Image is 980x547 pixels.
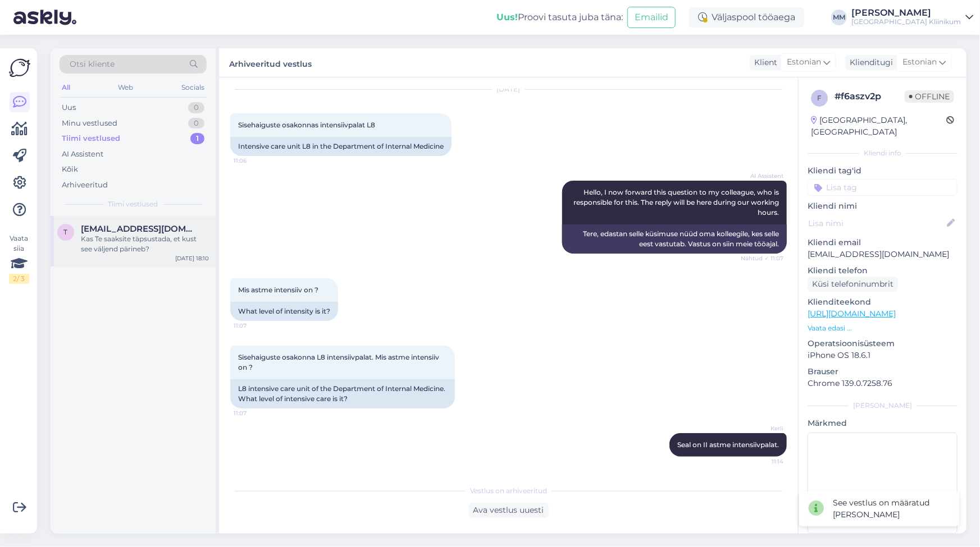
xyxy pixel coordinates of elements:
p: Operatsioonisüsteem [808,338,958,350]
span: Estonian [902,56,937,68]
p: Märkmed [808,417,958,429]
div: See vestlus on määratud [PERSON_NAME] [833,497,950,521]
span: AI Assistent [741,172,783,180]
span: Nähtud ✓ 11:07 [741,254,783,263]
a: [PERSON_NAME][GEOGRAPHIC_DATA] Kliinikum [851,8,973,26]
span: Otsi kliente [70,58,115,70]
p: iPhone OS 18.6.1 [808,350,958,361]
div: [PERSON_NAME] [851,8,961,17]
div: [PERSON_NAME] [808,401,958,411]
span: t [64,228,68,236]
div: Intensive care unit L8 in the Department of Internal Medicine [230,137,452,156]
p: Kliendi email [808,237,958,249]
div: [GEOGRAPHIC_DATA] Kliinikum [851,17,961,26]
div: Vaata siia [9,233,29,284]
div: Uus [62,102,76,113]
div: [DATE] [230,84,787,94]
img: Askly Logo [9,57,30,79]
div: Arhiveeritud [62,180,108,191]
span: tonunassar@gmail.com [81,224,198,234]
span: Vestlus on arhiveeritud [470,486,547,496]
div: # f6aszv2p [835,90,905,103]
div: [GEOGRAPHIC_DATA], [GEOGRAPHIC_DATA] [811,114,946,138]
div: Kas Te saaksite täpsustada, et kust see väljend pärineb? [81,234,209,254]
div: Klient [750,57,777,68]
p: Kliendi telefon [808,265,958,277]
div: Minu vestlused [62,118,117,129]
span: Sisehaiguste osakonnas intensiivpalat L8 [238,121,375,129]
div: MM [831,10,847,25]
span: Estonian [787,56,821,68]
p: Kliendi nimi [808,200,958,212]
span: 11:07 [234,321,276,330]
label: Arhiveeritud vestlus [229,55,312,70]
div: [DATE] 18:10 [175,254,209,263]
span: Sisehaiguste osakonna L8 intensiivpalat. Mis astme intensiiv on ? [238,353,441,371]
div: Tiimi vestlused [62,133,120,144]
span: Kerli [741,424,783,433]
div: L8 intensive care unit of the Department of Internal Medicine. What level of intensive care is it? [230,379,455,408]
div: Ava vestlus uuesti [469,503,549,518]
div: 2 / 3 [9,274,29,284]
span: 11:06 [234,157,276,165]
div: Küsi telefoninumbrit [808,277,898,292]
p: Brauser [808,366,958,378]
span: Offline [905,90,954,103]
span: f [817,94,822,102]
span: 11:14 [741,457,783,466]
b: Uus! [496,12,518,22]
div: 0 [188,102,204,113]
span: 11:07 [234,409,276,417]
p: [EMAIL_ADDRESS][DOMAIN_NAME] [808,249,958,260]
a: [URL][DOMAIN_NAME] [808,309,896,319]
div: Väljaspool tööaega [689,7,804,27]
div: Socials [179,80,207,95]
div: Tere, edastan selle küsimuse nüüd oma kolleegile, kes selle eest vastutab. Vastus on siin meie tö... [562,224,787,254]
span: Seal on II astme intensiivpalat. [677,440,779,449]
span: Tiimi vestlused [108,199,158,209]
button: Emailid [627,7,676,28]
div: Web [116,80,136,95]
p: Klienditeekond [808,296,958,308]
div: What level of intensity is it? [230,302,338,321]
p: Vaata edasi ... [808,323,958,333]
input: Lisa tag [808,179,958,196]
div: 1 [190,133,204,144]
div: AI Assistent [62,149,103,160]
div: Kõik [62,164,78,175]
div: All [60,80,72,95]
div: Klienditugi [845,57,893,68]
div: Kliendi info [808,148,958,158]
span: Hello, I now forward this question to my colleague, who is responsible for this. The reply will b... [573,188,781,217]
div: Proovi tasuta juba täna: [496,11,623,24]
div: 0 [188,118,204,129]
input: Lisa nimi [808,217,945,229]
span: Mis astme intensiiv on ? [238,286,318,294]
p: Kliendi tag'id [808,165,958,177]
p: Chrome 139.0.7258.76 [808,378,958,389]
